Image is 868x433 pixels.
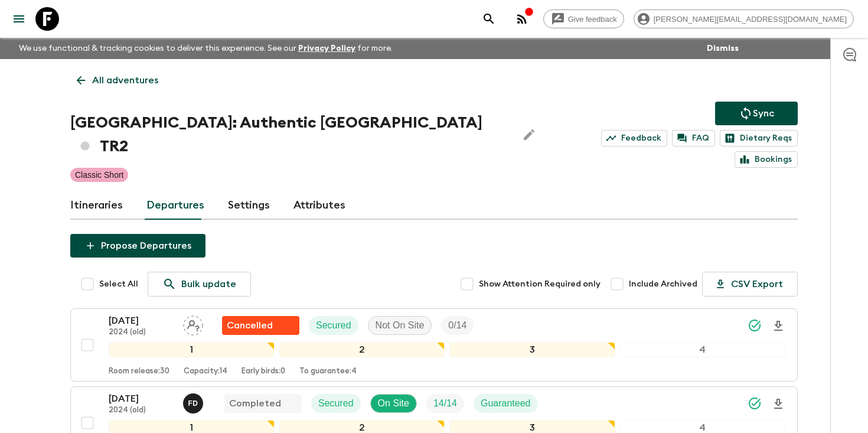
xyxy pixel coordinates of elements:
span: Include Archived [629,278,697,290]
div: Secured [311,394,361,413]
p: Bulk update [181,277,236,291]
p: Early birds: 0 [242,367,285,376]
p: Capacity: 14 [184,367,227,376]
a: Settings [228,191,270,220]
a: Give feedback [543,9,624,28]
div: Trip Fill [426,394,464,413]
svg: Download Onboarding [771,397,785,411]
a: Feedback [601,130,667,146]
button: Sync adventure departures to the booking engine [715,102,798,125]
div: Secured [309,316,358,335]
svg: Download Onboarding [771,319,785,333]
p: To guarantee: 4 [299,367,357,376]
span: Show Attention Required only [479,278,601,290]
div: 1 [109,342,275,357]
p: Secured [316,318,351,333]
a: Attributes [293,191,345,220]
span: Assign pack leader [183,319,203,328]
p: 0 / 14 [448,318,466,333]
div: Not On Site [368,316,432,335]
span: [PERSON_NAME][EMAIL_ADDRESS][DOMAIN_NAME] [647,15,853,24]
div: On Site [370,394,417,413]
p: We use functional & tracking cookies to deliver this experience. See our for more. [14,38,397,59]
p: Not On Site [376,318,425,333]
a: Itineraries [70,191,123,220]
a: Bookings [735,151,798,168]
p: Room release: 30 [109,367,169,376]
a: Bulk update [148,272,251,297]
a: Privacy Policy [298,44,355,53]
div: 3 [449,342,615,357]
p: [DATE] [109,392,174,406]
button: [DATE]2024 (old)Assign pack leaderFlash Pack cancellationSecuredNot On SiteTrip Fill1234Room rele... [70,308,798,382]
button: search adventures [477,7,501,31]
div: [PERSON_NAME][EMAIL_ADDRESS][DOMAIN_NAME] [634,9,854,28]
p: [DATE] [109,314,174,328]
svg: Synced Successfully [748,318,762,333]
svg: Synced Successfully [748,396,762,411]
h1: [GEOGRAPHIC_DATA]: Authentic [GEOGRAPHIC_DATA] TR2 [70,111,508,158]
a: Dietary Reqs [720,130,798,146]
div: 2 [279,342,445,357]
p: Completed [229,396,281,411]
span: Give feedback [562,15,624,24]
span: Select All [99,278,138,290]
div: 4 [620,342,786,357]
button: Propose Departures [70,234,205,258]
p: All adventures [92,73,158,87]
button: CSV Export [702,272,798,297]
p: Classic Short [75,169,123,181]
a: All adventures [70,69,165,92]
span: Fatih Develi [183,397,205,406]
p: 14 / 14 [433,396,457,411]
p: On Site [378,396,409,411]
button: Edit Adventure Title [517,111,541,158]
p: Cancelled [227,318,273,333]
p: 2024 (old) [109,406,174,415]
p: Guaranteed [481,396,531,411]
p: Secured [318,396,354,411]
a: FAQ [672,130,715,146]
p: 2024 (old) [109,328,174,337]
p: Sync [753,106,774,121]
a: Departures [146,191,204,220]
button: Dismiss [704,40,742,57]
div: Flash Pack cancellation [222,316,299,335]
div: Trip Fill [441,316,474,335]
button: menu [7,7,31,31]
